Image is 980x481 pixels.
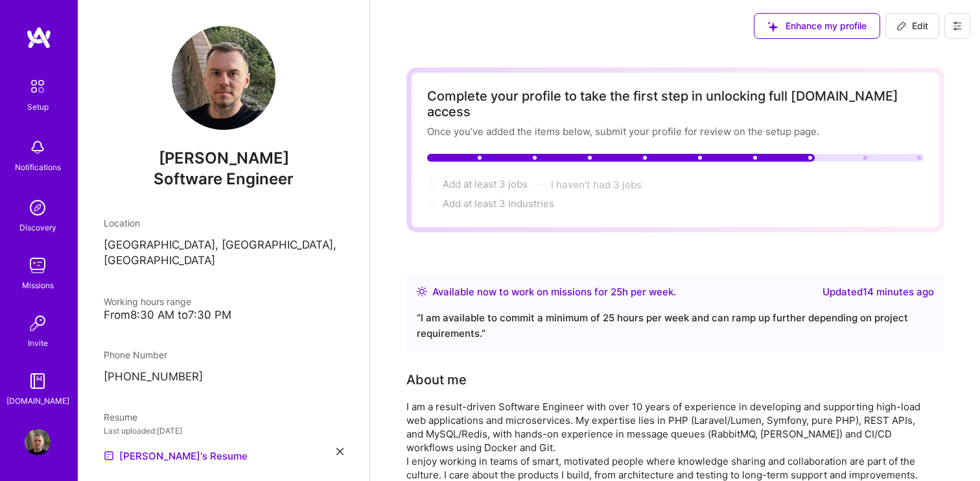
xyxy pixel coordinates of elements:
div: Complete your profile to take the first step in unlocking full [DOMAIN_NAME] access [427,88,924,119]
span: Working hours range [104,296,191,307]
div: Available now to work on missions for h per week . [432,284,676,300]
span: 25 [611,286,622,298]
span: Resume [104,412,137,423]
a: [PERSON_NAME]'s Resume [104,448,248,463]
div: Discovery [19,221,56,234]
div: [DOMAIN_NAME] [6,394,69,408]
img: Invite [25,310,51,336]
img: bell [25,134,51,160]
span: Phone Number [104,349,167,360]
div: Once you’ve added the items below, submit your profile for review on the setup page. [427,125,924,138]
p: [PHONE_NUMBER] [104,369,344,385]
span: Edit [896,19,928,32]
img: guide book [25,368,51,394]
div: From 8:30 AM to 7:30 PM [104,308,344,322]
i: icon Close [336,448,344,455]
p: [GEOGRAPHIC_DATA], [GEOGRAPHIC_DATA], [GEOGRAPHIC_DATA] [104,238,344,269]
div: Updated 14 minutes ago [822,284,934,300]
a: User Avatar [21,429,54,455]
div: Last uploaded: [DATE] [104,424,344,438]
img: logo [26,26,52,49]
img: Resume [104,450,114,461]
span: Software Engineer [154,169,294,188]
div: Location [104,216,344,230]
div: About me [406,370,467,389]
img: User Avatar [172,26,275,130]
button: Edit [885,13,939,39]
button: I haven't had 3 jobs [551,178,642,191]
img: User Avatar [25,429,51,455]
span: [PERSON_NAME] [104,149,344,168]
img: Availability [417,286,427,297]
span: Add at least 3 jobs [443,178,528,190]
div: Notifications [15,160,61,174]
img: discovery [25,195,51,221]
img: setup [24,73,51,100]
div: Setup [27,100,49,114]
div: Missions [22,278,54,292]
div: Tell us a little about yourself [406,370,467,389]
div: Invite [28,336,48,350]
div: “ I am available to commit a minimum of 25 hours per week and can ramp up further depending on pr... [417,310,934,341]
img: teamwork [25,253,51,278]
span: Add at least 3 industries [443,197,554,210]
